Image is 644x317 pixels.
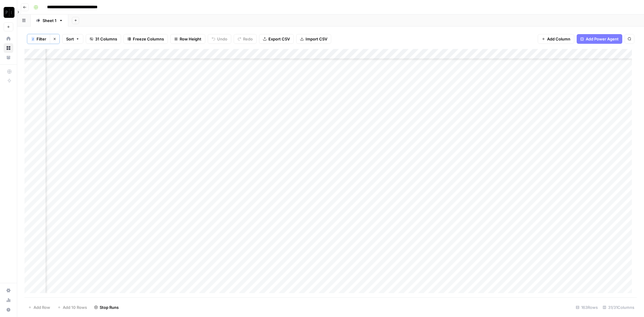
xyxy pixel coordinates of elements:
[4,7,14,18] img: Paragon (Prod) Logo
[538,34,574,44] button: Add Column
[95,36,117,42] span: 31 Columns
[37,36,46,42] span: Filter
[296,34,331,44] button: Import CSV
[180,36,201,42] span: Row Height
[27,34,50,44] button: 2Filter
[4,5,13,20] button: Workspace: Paragon (Prod)
[4,286,13,295] a: Settings
[86,34,121,44] button: 31 Columns
[24,303,54,312] button: Add Row
[234,34,257,44] button: Redo
[170,34,205,44] button: Row Height
[31,37,35,41] div: 2
[577,34,622,44] button: Add Power Agent
[259,34,294,44] button: Export CSV
[62,34,83,44] button: Sort
[4,43,13,53] a: Browse
[586,36,619,42] span: Add Power Agent
[54,303,91,312] button: Add 10 Rows
[306,36,327,42] span: Import CSV
[133,36,164,42] span: Freeze Columns
[34,304,50,310] span: Add Row
[43,18,56,24] div: Sheet 1
[63,304,87,310] span: Add 10 Rows
[32,37,34,41] span: 2
[243,36,253,42] span: Redo
[4,34,13,43] a: Home
[268,36,290,42] span: Export CSV
[66,36,74,42] span: Sort
[217,36,227,42] span: Undo
[31,14,68,27] a: Sheet 1
[547,36,570,42] span: Add Column
[91,303,122,312] button: Stop Runs
[100,304,119,310] span: Stop Runs
[573,303,600,312] div: 163 Rows
[208,34,231,44] button: Undo
[4,53,13,62] a: Your Data
[123,34,168,44] button: Freeze Columns
[4,305,13,315] button: Help + Support
[4,295,13,305] a: Usage
[600,303,637,312] div: 31/31 Columns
